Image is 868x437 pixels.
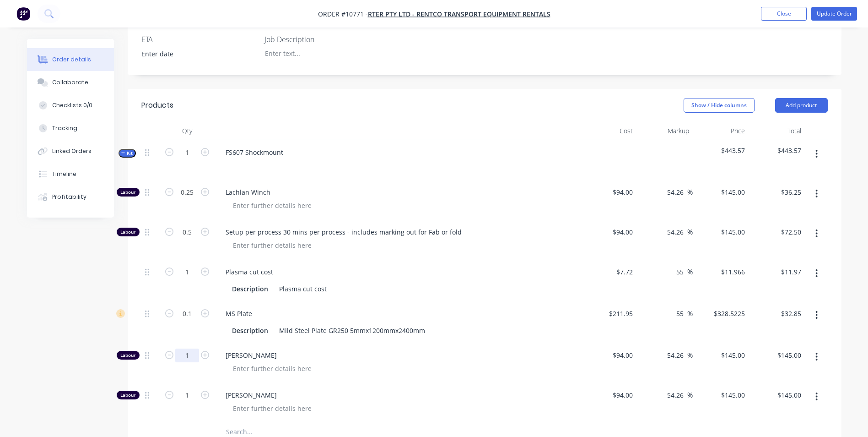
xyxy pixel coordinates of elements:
div: Timeline [52,170,76,178]
span: Order #10771 - [318,10,368,18]
img: Factory [16,7,30,21]
button: Order details [27,48,114,71]
div: MS Plate [218,307,259,320]
span: % [687,390,693,400]
button: Kit [119,149,136,158]
span: % [687,267,693,277]
div: Qty [160,122,215,140]
button: Collaborate [27,71,114,94]
input: Enter date [135,47,249,61]
div: Markup [636,122,693,140]
button: Linked Orders [27,140,114,163]
button: Tracking [27,117,114,140]
div: FS607 Shockmount [218,146,291,159]
div: Labour [117,228,140,236]
div: Labour [117,188,140,197]
label: ETA [141,34,256,45]
div: Labour [117,391,140,399]
span: [PERSON_NAME] [226,350,577,360]
span: Kit [121,150,133,157]
div: Description [228,282,272,295]
div: Plasma cut cost [275,282,330,295]
button: Checklists 0/0 [27,94,114,117]
button: Profitability [27,186,114,208]
span: $443.57 [752,146,801,155]
div: Mild Steel Plate GR250 5mmx1200mmx2400mm [275,324,429,337]
span: Setup per process 30 mins per process - includes marking out for Fab or fold [226,227,577,237]
div: Total [749,122,805,140]
label: Job Description [264,34,379,45]
button: Add product [775,98,828,113]
div: Cost [581,122,637,140]
span: % [687,350,693,361]
div: Profitability [52,193,86,201]
div: Description [228,324,272,337]
button: Close [761,7,807,21]
button: Update Order [811,7,857,21]
button: Timeline [27,163,114,186]
div: Price [693,122,749,140]
span: [PERSON_NAME] [226,390,577,400]
a: RTER Pty Ltd - Rentco Transport Equipment Rentals [368,10,550,18]
span: Lachlan Winch [226,187,577,197]
div: Plasma cut cost [218,265,280,279]
div: Order details [52,55,91,64]
span: % [687,187,693,197]
div: Collaborate [52,78,88,87]
span: % [687,308,693,319]
span: % [687,227,693,237]
div: Checklists 0/0 [52,101,92,109]
div: Tracking [52,124,77,132]
div: Products [141,100,173,111]
div: Linked Orders [52,147,92,155]
div: Labour [117,351,140,360]
button: Show / Hide columns [684,98,755,113]
span: $443.57 [696,146,745,155]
